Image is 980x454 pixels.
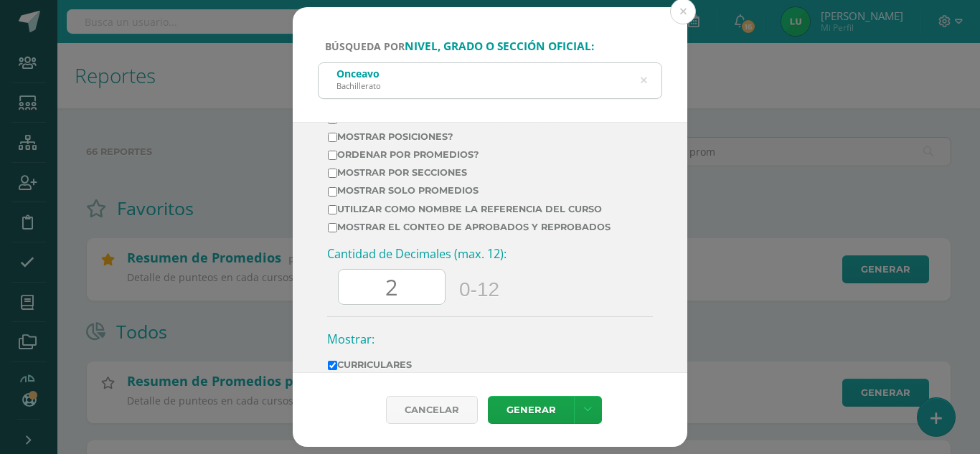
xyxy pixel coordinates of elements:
[328,222,646,232] label: Mostrar el conteo de Aprobados y Reprobados
[328,187,337,197] input: Mostrar solo promedios
[405,39,594,54] strong: nivel, grado o sección oficial:
[488,396,574,424] a: Generar
[319,63,661,98] input: ej. Primero primaria, etc.
[328,167,646,178] label: Mostrar por secciones
[459,278,499,300] span: 0-12
[327,246,653,262] h3: Cantidad de Decimales (max. 12):
[328,205,337,214] input: Utilizar como nombre la referencia del curso
[328,169,337,178] input: Mostrar por secciones
[328,359,626,370] label: Curriculares
[328,204,646,214] label: Utilizar como nombre la referencia del curso
[328,361,337,370] input: Curriculares
[328,223,337,232] input: Mostrar el conteo de Aprobados y Reprobados
[328,133,337,142] input: Mostrar posiciones?
[386,396,478,424] div: Cancelar
[328,131,646,142] label: Mostrar posiciones?
[336,80,381,91] div: Bachillerato
[327,331,653,347] h3: Mostrar:
[328,151,337,160] input: Ordenar por promedios?
[328,149,646,160] label: Ordenar por promedios?
[336,67,381,80] div: Onceavo
[325,39,594,53] span: Búsqueda por
[328,185,646,196] label: Mostrar solo promedios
